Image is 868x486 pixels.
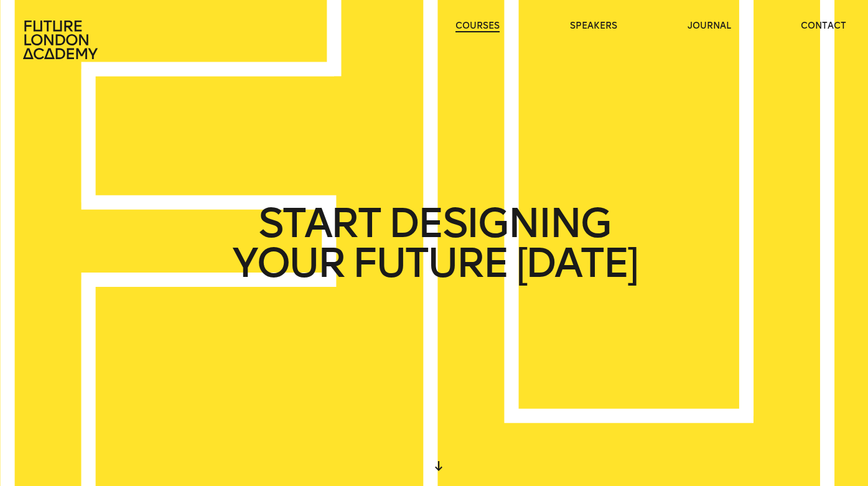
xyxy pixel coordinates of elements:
span: YOUR [231,243,343,283]
a: contact [801,20,846,32]
span: [DATE] [516,243,637,283]
span: FUTURE [352,243,508,283]
a: courses [455,20,500,32]
span: START [258,203,380,243]
span: DESIGNING [388,203,610,243]
a: speakers [570,20,617,32]
a: journal [688,20,731,32]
